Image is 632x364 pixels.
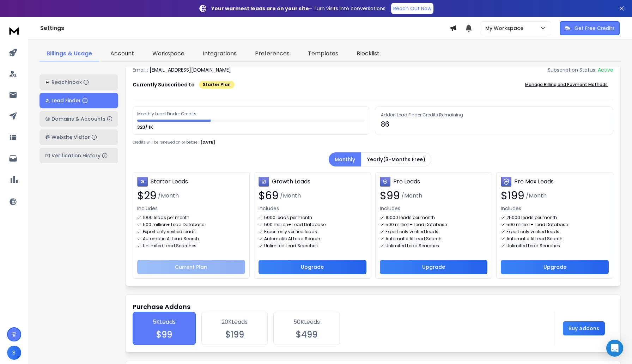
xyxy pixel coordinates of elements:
[598,66,613,73] div: Active
[563,321,605,335] button: Buy Addons
[39,111,118,127] button: Domains & Accounts
[156,330,172,339] p: $ 99
[272,177,310,186] h3: Growth Leads
[575,25,615,32] p: Get Free Credits
[401,192,422,200] span: /Month
[514,177,554,186] h3: Pro Max Leads
[133,312,196,345] label: 5K Leads
[225,330,244,339] p: $ 199
[211,5,385,12] p: – Turn visits into conversations
[385,229,438,235] p: Export only verified leads
[151,177,188,186] h3: Starter Leads
[385,222,447,227] p: 500 million+ Lead Database
[39,148,118,163] button: Verification History
[519,78,613,92] button: Manage Billing and Payment Methods
[381,119,607,129] p: 86
[296,330,317,339] p: $ 499
[264,215,312,220] p: 5000 leads per month
[506,215,557,220] p: 25000 leads per month
[133,81,195,88] p: Currently Subscribed to
[560,21,620,35] button: Get Free Credits
[385,236,442,242] p: Automatic AI Lead Search
[506,236,563,242] p: Automatic AI Lead Search
[143,229,196,235] p: Export only verified leads
[137,125,154,130] p: 323/ 1K
[280,192,301,200] span: /Month
[40,24,450,32] h1: Settings
[143,222,204,227] p: 500 million+ Lead Database
[526,192,547,200] span: /Month
[380,260,488,274] button: Upgrade
[103,47,141,61] a: Account
[501,260,609,274] button: Upgrade
[137,205,245,212] p: Includes
[506,222,568,227] p: 500 million+ Lead Database
[329,152,361,166] button: Monthly
[196,47,244,61] a: Integrations
[506,243,560,249] p: Unlimited Lead Searches
[137,111,197,117] div: Monthly Lead Finder Credits
[143,243,196,249] p: Unlimited Lead Searches
[143,236,199,242] p: Automatic AI Lead Search
[137,189,157,202] span: $ 29
[264,243,318,249] p: Unlimited Lead Searches
[248,47,297,61] a: Preferences
[393,177,420,186] h3: Pro Leads
[606,340,623,357] div: Open Intercom Messenger
[264,229,317,235] p: Export only verified leads
[150,66,231,73] p: [EMAIL_ADDRESS][DOMAIN_NAME]
[201,139,215,145] p: [DATE]
[501,205,609,212] p: Includes
[273,312,340,345] label: 50K Leads
[45,80,50,85] img: logo
[158,192,179,200] span: /Month
[380,205,488,212] p: Includes
[385,243,439,249] p: Unlimited Lead Searches
[259,260,366,274] button: Upgrade
[264,222,326,227] p: 500 million+ Lead Database
[485,25,526,32] p: My Workspace
[39,47,99,61] a: Billings & Usage
[506,229,559,235] p: Export only verified leads
[201,312,268,345] label: 20K Leads
[39,74,118,90] button: ReachInbox
[350,47,387,61] a: Blocklist
[199,81,235,89] div: Starter Plan
[7,24,21,37] img: logo
[39,93,118,108] button: Lead Finder
[381,112,607,118] h3: Addon Lead Finder Credits Remaining
[259,205,366,212] p: Includes
[525,82,608,87] p: Manage Billing and Payment Methods
[391,3,433,14] a: Reach Out Now
[143,215,189,220] p: 1000 leads per month
[145,47,192,61] a: Workspace
[380,189,400,202] span: $ 99
[361,152,431,166] button: Yearly(3-Months Free)
[7,346,21,360] button: S
[393,5,431,12] p: Reach Out Now
[385,215,435,220] p: 10000 leads per month
[264,236,320,242] p: Automatic AI Lead Search
[133,66,148,73] p: Email :
[548,66,596,73] p: Subscription Status:
[39,129,118,145] button: Website Visitor
[133,140,199,145] p: Credits will be renewed on or before :
[501,189,524,202] span: $ 199
[133,302,613,312] h1: Purchase Addons
[301,47,345,61] a: Templates
[259,189,279,202] span: $ 69
[211,5,309,12] strong: Your warmest leads are on your site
